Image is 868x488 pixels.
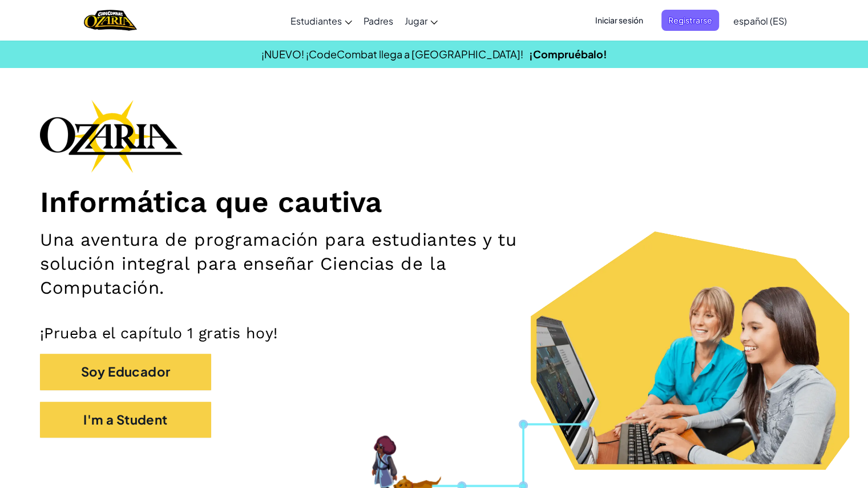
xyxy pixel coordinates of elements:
a: ¡Compruébalo! [529,47,607,61]
button: Iniciar sesión [588,10,650,31]
a: Padres [358,5,399,36]
img: Ozaria branding logo [40,99,183,173]
button: Registrarse [661,10,719,31]
h2: Una aventura de programación para estudiantes y tu solución integral para enseñar Ciencias de la ... [40,228,568,301]
img: Home [84,9,137,32]
span: Jugar [405,15,427,27]
a: Jugar [399,5,443,36]
p: ¡Prueba el capítulo 1 gratis hoy! [40,323,828,342]
span: español (ES) [733,15,787,27]
span: Estudiantes [290,15,342,27]
a: español (ES) [728,5,793,36]
button: Soy Educador [40,354,211,390]
span: ¡NUEVO! ¡CodeCombat llega a [GEOGRAPHIC_DATA]! [261,47,523,61]
a: Ozaria by CodeCombat logo [84,9,137,32]
button: I'm a Student [40,402,211,438]
a: Estudiantes [285,5,358,36]
h1: Informática que cautiva [40,184,828,219]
